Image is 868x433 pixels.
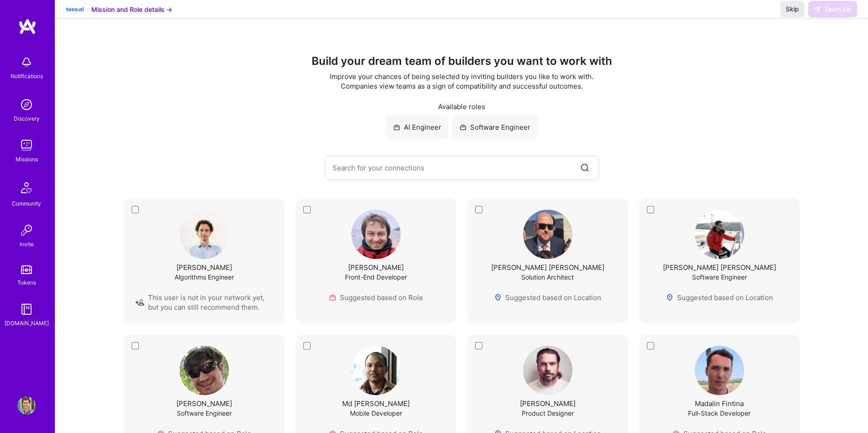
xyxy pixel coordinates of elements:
img: Community [16,177,37,199]
img: User Avatar [351,346,401,395]
div: [DOMAIN_NAME] [5,318,49,328]
img: User Avatar [523,346,572,395]
img: User Avatar [523,210,572,259]
input: Search for your connections [333,156,579,180]
div: Community [12,199,41,208]
div: Front-End Developer [345,272,407,282]
div: Missions [16,154,38,164]
img: bell [17,53,36,71]
img: default icon [135,299,144,306]
div: [PERSON_NAME] [PERSON_NAME] [491,263,604,272]
div: Software Engineer [452,115,538,139]
div: Solution Architect [521,272,574,282]
img: teamwork [17,136,36,154]
div: [PERSON_NAME] [176,399,232,408]
img: discovery [17,95,36,114]
div: Improve your chances of being selected by inviting builders you like to work with. Companies view... [326,72,598,91]
img: tokens [21,265,32,274]
div: Algorithms Engineer [175,272,234,282]
div: Notifications [11,71,43,81]
div: [PERSON_NAME] [348,263,404,272]
button: Skip [780,1,804,17]
div: [PERSON_NAME] [176,263,232,272]
div: [PERSON_NAME] [PERSON_NAME] [663,263,776,272]
img: Role icon [329,294,336,301]
div: Md [PERSON_NAME] [342,399,410,408]
div: [PERSON_NAME] [520,399,576,408]
span: Skip [786,5,799,14]
i: icon SuitcaseGray [460,124,466,131]
div: Discovery [14,114,40,123]
img: User Avatar [695,210,744,259]
img: User Avatar [180,346,229,395]
div: Software Engineer [177,408,232,418]
div: This user is not in your network yet, but you can still recommend them. [135,293,273,312]
div: Invite [20,239,34,249]
h3: Build your dream team of builders you want to work with [74,55,850,68]
i: icon SuitcaseGray [393,124,400,131]
div: Tokens [17,278,36,287]
img: User Avatar [180,210,229,259]
button: Mission and Role details → [91,5,172,14]
div: Suggested based on Role [329,293,423,302]
div: Full-Stack Developer [688,408,751,418]
div: Available roles [74,102,850,111]
div: Software Engineer [692,272,747,282]
i: icon SearchGrey [579,162,591,174]
div: Madalin Fintina [695,399,744,408]
img: User Avatar [695,346,744,395]
img: Invite [17,221,36,239]
a: User Avatar [15,396,38,415]
img: logo [18,18,37,35]
div: Suggested based on Location [494,293,601,302]
div: Suggested based on Location [666,293,773,302]
img: Locations icon [494,294,502,301]
div: Product Designer [522,408,574,418]
img: User Avatar [17,396,36,415]
div: AI Engineer [386,115,449,139]
div: Mobile Developer [350,408,402,418]
img: guide book [17,300,36,318]
img: Locations icon [666,294,673,301]
img: User Avatar [351,210,401,259]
